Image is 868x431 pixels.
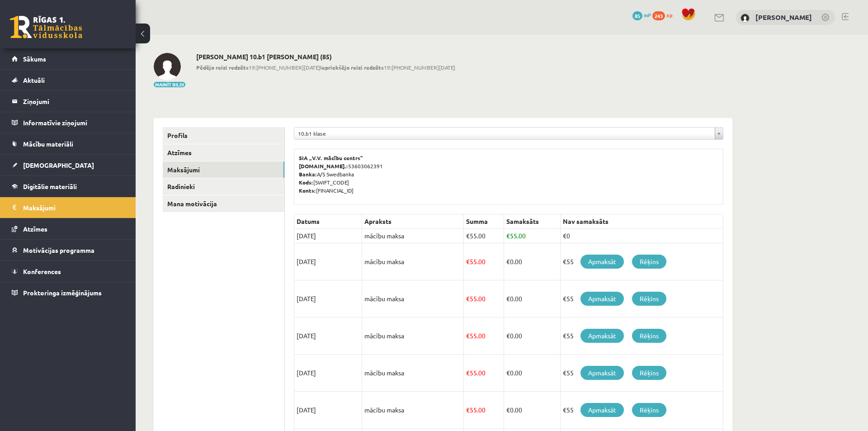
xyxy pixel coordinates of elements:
td: mācību maksa [362,243,464,280]
span: Konferences [23,267,61,275]
td: mācību maksa [362,392,464,429]
td: [DATE] [294,229,362,243]
a: Radinieki [163,178,284,195]
td: 55.00 [464,392,504,429]
b: SIA „V.V. mācību centrs” [299,154,363,161]
td: [DATE] [294,355,362,392]
a: Informatīvie ziņojumi [12,112,124,133]
span: Mācību materiāli [23,140,73,148]
a: Aktuāli [12,70,124,90]
td: 0.00 [504,243,560,280]
span: [DEMOGRAPHIC_DATA] [23,161,94,169]
a: Rēķins [632,366,666,380]
span: mP [644,11,651,19]
legend: Maksājumi [23,197,124,218]
td: €55 [560,243,723,280]
img: Artūrs Keinovskis [154,53,181,80]
a: [PERSON_NAME] [755,13,812,22]
a: Apmaksāt [580,366,624,380]
span: € [466,294,470,303]
td: €55 [560,280,723,317]
span: € [506,369,510,377]
td: 55.00 [504,229,560,243]
span: € [466,406,470,414]
a: Atzīmes [163,144,284,161]
span: Proktoringa izmēģinājums [23,289,102,297]
span: € [506,257,510,265]
a: Konferences [12,261,124,282]
a: Ziņojumi [12,91,124,112]
span: Motivācijas programma [23,246,94,254]
th: Datums [294,214,362,229]
b: [DOMAIN_NAME].: [299,162,348,170]
a: Digitālie materiāli [12,176,124,197]
td: 55.00 [464,280,504,317]
a: 85 mP [632,11,651,19]
td: [DATE] [294,317,362,355]
a: Apmaksāt [580,329,624,343]
span: xp [666,11,672,19]
span: 243 [652,11,665,20]
img: Artūrs Keinovskis [741,14,750,23]
span: Sākums [23,55,46,63]
a: [DEMOGRAPHIC_DATA] [12,155,124,175]
span: € [506,294,510,303]
td: [DATE] [294,280,362,317]
a: Motivācijas programma [12,240,124,260]
legend: Informatīvie ziņojumi [23,112,124,133]
b: Iepriekšējo reizi redzēts [320,64,384,71]
span: € [506,406,510,414]
span: € [506,232,510,240]
td: [DATE] [294,243,362,280]
b: Banka: [299,171,317,178]
a: Rēķins [632,329,666,343]
button: Mainīt bildi [154,82,185,87]
td: 55.00 [464,243,504,280]
span: € [506,332,510,340]
a: Rēķins [632,255,666,269]
a: Rīgas 1. Tālmācības vidusskola [10,16,82,38]
td: 0.00 [504,392,560,429]
span: Atzīmes [23,225,47,233]
a: Rēķins [632,292,666,306]
a: Profils [163,127,284,144]
td: [DATE] [294,392,362,429]
td: 55.00 [464,355,504,392]
a: Maksājumi [12,197,124,218]
td: 0.00 [504,317,560,355]
h2: [PERSON_NAME] 10.b1 [PERSON_NAME] (85) [196,53,455,61]
td: mācību maksa [362,280,464,317]
a: Sākums [12,48,124,69]
a: Apmaksāt [580,292,624,306]
a: Atzīmes [12,218,124,239]
p: 53603062391 A/S Swedbanka [SWIFT_CODE] [FINANCIAL_ID] [299,154,718,194]
th: Samaksāts [504,214,560,229]
b: Konts: [299,187,316,194]
span: Aktuāli [23,76,45,84]
a: 243 xp [652,11,677,19]
td: mācību maksa [362,229,464,243]
a: Mācību materiāli [12,133,124,154]
b: Pēdējo reizi redzēts [196,64,249,71]
span: 19:[PHONE_NUMBER][DATE] 19:[PHONE_NUMBER][DATE] [196,63,455,71]
td: 55.00 [464,229,504,243]
b: Kods: [299,179,313,186]
a: Apmaksāt [580,403,624,417]
a: Apmaksāt [580,255,624,269]
span: Digitālie materiāli [23,182,77,190]
a: 10.b1 klase [294,128,723,139]
td: mācību maksa [362,317,464,355]
span: 85 [632,11,642,20]
td: mācību maksa [362,355,464,392]
legend: Ziņojumi [23,91,124,112]
a: Proktoringa izmēģinājums [12,282,124,303]
td: €55 [560,392,723,429]
a: Maksājumi [163,161,284,178]
td: 0.00 [504,280,560,317]
th: Nav samaksāts [560,214,723,229]
span: € [466,232,470,240]
th: Apraksts [362,214,464,229]
td: €55 [560,355,723,392]
a: Mana motivācija [163,195,284,212]
span: € [466,332,470,340]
